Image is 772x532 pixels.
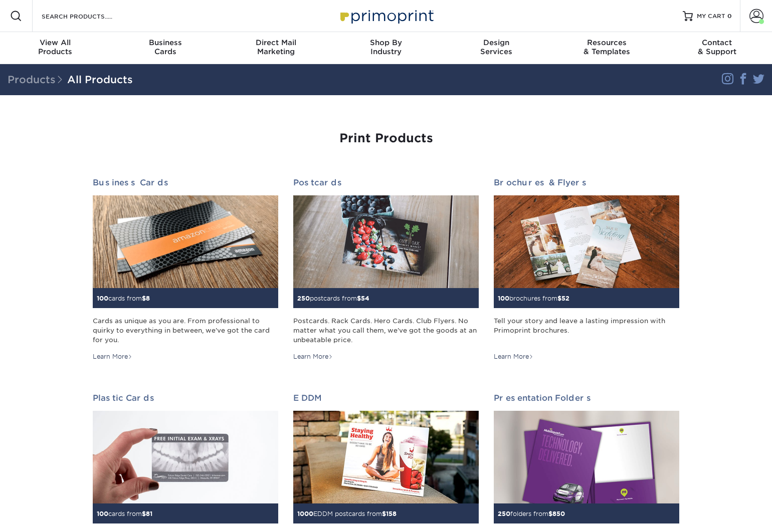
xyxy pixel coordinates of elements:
div: Learn More [494,352,533,361]
img: Presentation Folders [494,411,679,503]
span: 54 [361,295,369,302]
input: SEARCH PRODUCTS..... [41,10,138,22]
h2: Presentation Folders [494,393,679,403]
img: Plastic Cards [93,411,278,503]
span: 100 [498,295,509,302]
small: cards from [97,295,150,302]
img: Primoprint [336,5,436,27]
span: Direct Mail [221,38,331,47]
span: 250 [498,510,510,517]
small: EDDM postcards from [297,510,397,517]
a: Business Cards 100cards from$8 Cards as unique as you are. From professional to quirky to everyth... [93,178,278,361]
div: Industry [331,38,441,56]
span: Products [8,74,67,86]
span: 250 [297,295,310,302]
a: DesignServices [441,32,551,64]
a: Resources& Templates [551,32,662,64]
h2: EDDM [293,393,479,403]
div: Marketing [221,38,331,56]
span: 100 [97,510,108,517]
h1: Print Products [93,131,679,146]
a: Postcards 250postcards from$54 Postcards. Rack Cards. Hero Cards. Club Flyers. No matter what you... [293,178,479,361]
small: postcards from [297,295,369,302]
span: 850 [552,510,565,517]
img: Brochures & Flyers [494,195,679,288]
span: 158 [386,510,397,517]
div: Cards as unique as you are. From professional to quirky to everything in between, we've got the c... [93,316,278,345]
a: Direct MailMarketing [221,32,331,64]
span: $ [382,510,386,517]
h2: Brochures & Flyers [494,178,679,187]
small: brochures from [498,295,569,302]
span: MY CART [697,12,725,21]
small: cards from [97,510,152,517]
a: Brochures & Flyers 100brochures from$52 Tell your story and leave a lasting impression with Primo... [494,178,679,361]
img: Postcards [293,195,479,288]
a: Shop ByIndustry [331,32,441,64]
div: Cards [110,38,221,56]
span: Shop By [331,38,441,47]
img: EDDM [293,411,479,503]
h2: Postcards [293,178,479,187]
span: Design [441,38,551,47]
span: 52 [561,295,569,302]
span: 100 [97,295,108,302]
span: $ [548,510,552,517]
span: Resources [551,38,662,47]
span: Contact [662,38,772,47]
span: $ [142,510,146,517]
span: $ [357,295,361,302]
span: $ [142,295,146,302]
h2: Plastic Cards [93,393,278,403]
img: Business Cards [93,195,278,288]
div: & Templates [551,38,662,56]
a: Contact& Support [662,32,772,64]
div: Tell your story and leave a lasting impression with Primoprint brochures. [494,316,679,345]
span: 8 [146,295,150,302]
div: & Support [662,38,772,56]
span: 81 [146,510,152,517]
span: $ [557,295,561,302]
h2: Business Cards [93,178,278,187]
span: 0 [727,13,732,20]
a: All Products [67,74,133,86]
a: BusinessCards [110,32,221,64]
span: Business [110,38,221,47]
div: Learn More [93,352,132,361]
small: folders from [498,510,565,517]
div: Learn More [293,352,333,361]
div: Services [441,38,551,56]
span: 1000 [297,510,313,517]
div: Postcards. Rack Cards. Hero Cards. Club Flyers. No matter what you call them, we've got the goods... [293,316,479,345]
